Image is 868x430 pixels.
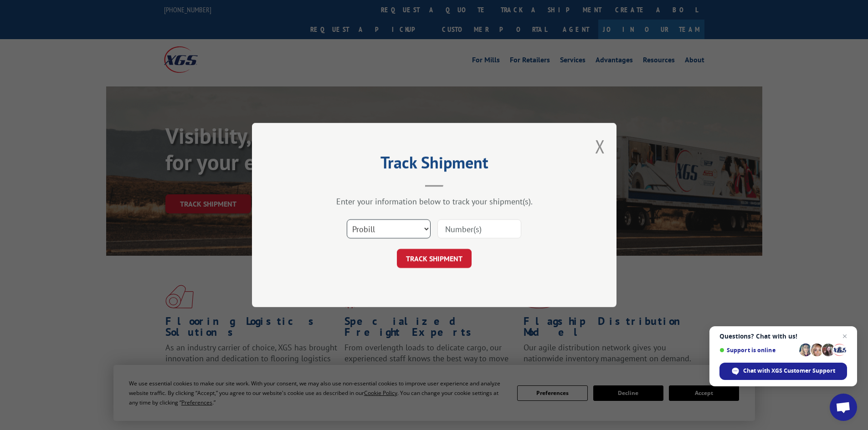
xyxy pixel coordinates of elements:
[743,367,835,375] span: Chat with XGS Customer Support
[397,249,472,268] button: TRACK SHIPMENT
[719,347,796,354] span: Support is online
[595,134,605,158] button: Close modal
[719,333,847,340] span: Questions? Chat with us!
[298,196,571,207] div: Enter your information below to track your shipment(s).
[298,156,571,173] h2: Track Shipment
[437,219,521,238] input: Number(s)
[839,331,850,342] span: Close chat
[830,394,857,421] div: Open chat
[719,363,847,380] div: Chat with XGS Customer Support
